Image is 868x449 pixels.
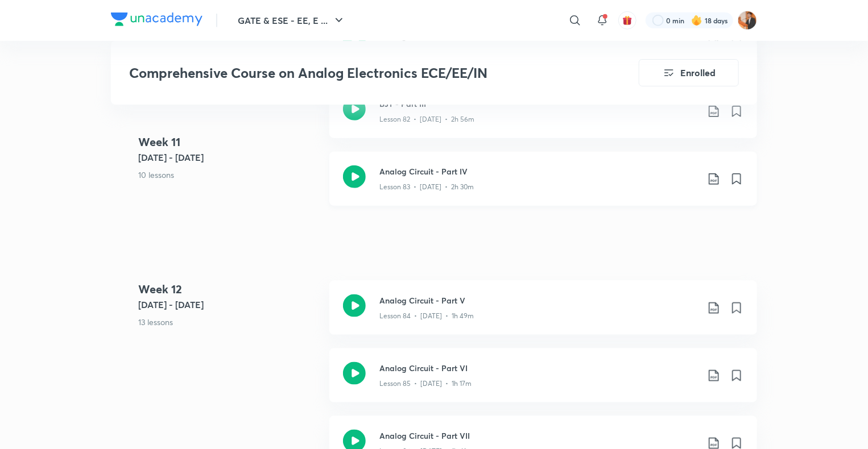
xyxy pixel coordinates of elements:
h4: Week 12 [138,281,320,298]
h5: [DATE] - [DATE] [138,151,320,164]
h3: Analog Circuit - Part VII [379,430,698,442]
button: GATE & ESE - EE, E ... [231,9,353,32]
button: avatar [618,11,636,30]
a: Analog Circuit - Part VILesson 85 • [DATE] • 1h 17m [329,348,757,416]
p: Lesson 83 • [DATE] • 2h 30m [379,182,474,192]
img: streak [691,15,702,26]
button: Enrolled [639,59,739,86]
a: Company Logo [111,13,202,29]
h3: Comprehensive Course on Analog Electronics ECE/EE/IN [129,65,574,81]
p: Lesson 82 • [DATE] • 2h 56m [379,114,474,124]
p: 13 lessons [138,316,320,328]
a: Analog Circuit - Part IVLesson 83 • [DATE] • 2h 30m [329,152,757,219]
a: BJT - Part IIILesson 82 • [DATE] • 2h 56m [329,84,757,152]
p: Lesson 84 • [DATE] • 1h 49m [379,311,474,321]
img: Ayush sagitra [738,11,757,30]
h4: Week 11 [138,134,320,151]
h5: [DATE] - [DATE] [138,298,320,311]
h3: Analog Circuit - Part V [379,294,698,306]
a: Analog Circuit - Part VLesson 84 • [DATE] • 1h 49m [329,281,757,348]
h3: Analog Circuit - Part IV [379,165,698,177]
p: 10 lessons [138,169,320,181]
img: Company Logo [111,13,202,26]
h3: Analog Circuit - Part VI [379,362,698,374]
p: Lesson 85 • [DATE] • 1h 17m [379,379,472,389]
img: avatar [622,15,633,26]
